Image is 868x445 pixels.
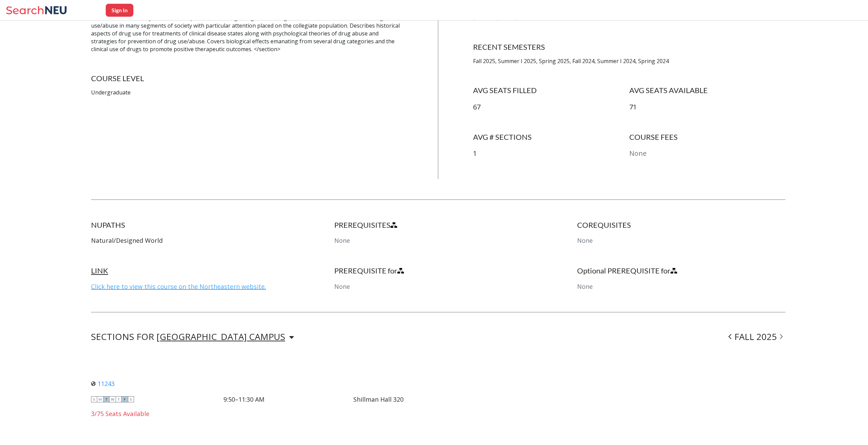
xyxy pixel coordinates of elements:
[91,380,115,388] a: 11243
[223,396,264,403] div: 9:50–11:30 AM
[473,132,629,142] h4: AVG # SECTIONS
[473,149,629,159] p: 1
[103,396,109,402] span: T
[91,333,294,341] div: SECTIONS FOR
[128,396,134,402] span: S
[577,282,593,291] span: None
[473,57,785,65] p: Fall 2025, Summer I 2025, Spring 2025, Fall 2024, Summer I 2024, Spring 2024
[91,14,403,53] p: <section aria-labelledby="courseDescription"> Offers beginning students a general overview of the...
[106,4,133,17] button: Sign In
[473,42,785,52] h4: RECENT SEMESTERS
[473,86,629,95] h4: AVG SEATS FILLED
[116,396,122,402] span: T
[629,102,785,112] p: 71
[629,86,785,95] h4: AVG SEATS AVAILABLE
[91,74,403,83] h4: COURSE LEVEL
[334,220,543,230] h4: PREREQUISITES
[334,236,350,244] span: None
[353,396,403,403] div: Shillman Hall 320
[91,282,266,291] a: Click here to view this course on the Northeastern website.
[91,266,299,276] h4: LINK
[91,220,299,230] h4: NUPATHS
[629,132,785,142] h4: COURSE FEES
[577,266,785,276] h4: Optional PREREQUISITE for
[577,220,785,230] h4: COREQUISITES
[91,410,403,417] div: 3/75 Seats Available
[334,282,350,291] span: None
[577,236,593,244] span: None
[473,102,629,112] p: 67
[91,396,97,402] span: S
[334,266,543,276] h4: PREREQUISITE for
[91,235,299,246] p: Natural/Designed World
[122,396,128,402] span: F
[91,89,403,97] p: Undergraduate
[109,396,116,402] span: W
[629,149,785,159] p: None
[726,333,785,341] div: FALL 2025
[97,396,103,402] span: M
[157,333,285,340] div: [GEOGRAPHIC_DATA] CAMPUS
